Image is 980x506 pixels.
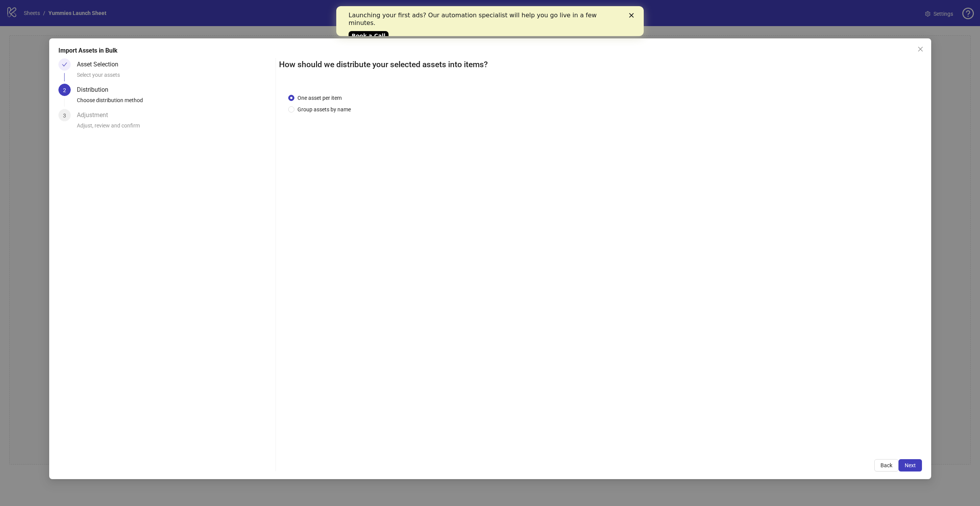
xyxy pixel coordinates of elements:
span: 2 [63,87,66,93]
a: Book a Call [12,25,52,34]
div: Distribution [77,84,115,96]
iframe: Intercom live chat banner [336,6,644,36]
div: Choose distribution method [77,96,273,109]
span: check [62,62,67,67]
button: Back [874,459,899,471]
div: Asset Selection [77,58,125,71]
span: One asset per item [294,94,345,102]
span: Group assets by name [294,105,354,114]
button: Next [899,459,922,471]
div: Adjust, review and confirm [77,121,273,134]
span: close [917,46,924,52]
div: Select your assets [77,71,273,84]
div: Adjustment [77,109,114,121]
h2: How should we distribute your selected assets into items? [279,58,922,71]
div: Import Assets in Bulk [58,46,922,55]
button: Close [914,43,927,55]
div: Close [293,7,301,12]
span: Next [905,462,916,468]
span: Back [880,462,892,468]
span: 3 [63,112,66,119]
